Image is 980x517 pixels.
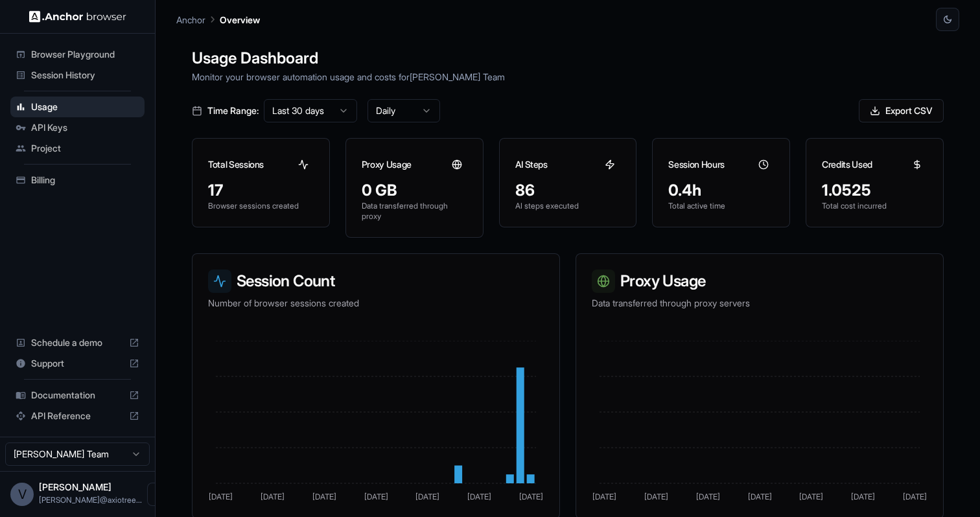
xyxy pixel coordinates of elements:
h3: AI Steps [515,158,548,171]
tspan: [DATE] [261,492,285,501]
tspan: [DATE] [903,492,927,501]
tspan: [DATE] [592,492,616,501]
tspan: [DATE] [519,492,543,501]
p: Overview [220,13,260,27]
span: Project [31,142,139,155]
div: Browser Playground [10,44,145,65]
div: Documentation [10,385,145,406]
p: Monitor your browser automation usage and costs for [PERSON_NAME] Team [192,70,944,84]
tspan: [DATE] [209,492,233,501]
p: Browser sessions created [208,201,314,211]
span: vipin@axiotree.com [39,495,142,505]
div: V [10,483,34,506]
tspan: [DATE] [364,492,388,501]
div: Project [10,138,145,159]
div: 0 GB [362,180,467,201]
div: Support [10,353,145,374]
h3: Session Count [208,270,544,293]
div: 1.0525 [822,180,927,201]
button: Export CSV [859,99,944,122]
h3: Proxy Usage [362,158,412,171]
h3: Proxy Usage [592,270,927,293]
div: API Keys [10,117,145,138]
p: Number of browser sessions created [208,297,544,310]
div: 0.4h [668,180,774,201]
div: 17 [208,180,314,201]
span: API Keys [31,121,139,134]
p: Data transferred through proxy [362,201,467,222]
tspan: [DATE] [851,492,875,501]
h3: Credits Used [822,158,872,171]
span: Usage [31,100,139,113]
h3: Total Sessions [208,158,264,171]
p: Anchor [176,13,205,27]
p: Total active time [668,201,774,211]
span: Browser Playground [31,48,139,61]
div: Billing [10,170,145,190]
tspan: [DATE] [467,492,491,501]
img: Anchor Logo [29,10,126,23]
p: Total cost incurred [822,201,927,211]
div: Session History [10,65,145,86]
div: Schedule a demo [10,332,145,353]
span: Vipin Tanna [39,481,111,492]
div: API Reference [10,406,145,426]
tspan: [DATE] [312,492,336,501]
span: Billing [31,174,139,187]
span: Session History [31,69,139,82]
span: API Reference [31,409,124,422]
div: Usage [10,97,145,117]
p: AI steps executed [515,201,621,211]
h1: Usage Dashboard [192,47,944,70]
span: Time Range: [207,104,259,117]
span: Documentation [31,389,124,402]
tspan: [DATE] [644,492,668,501]
tspan: [DATE] [696,492,720,501]
h3: Session Hours [668,158,724,171]
tspan: [DATE] [415,492,439,501]
div: 86 [515,180,621,201]
tspan: [DATE] [748,492,772,501]
span: Schedule a demo [31,336,124,349]
span: Support [31,357,124,370]
button: Open menu [147,483,170,506]
nav: breadcrumb [176,12,260,27]
p: Data transferred through proxy servers [592,297,927,310]
tspan: [DATE] [799,492,823,501]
